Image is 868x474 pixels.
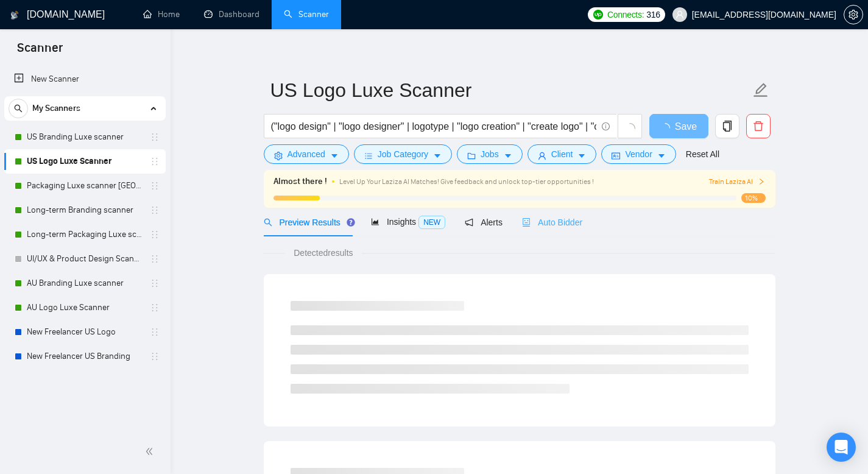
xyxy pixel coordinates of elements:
span: holder [150,327,160,337]
a: Long-term Packaging Luxe scanner [27,222,143,247]
span: Connects: [607,8,644,21]
span: user [538,151,546,160]
span: Jobs [481,147,499,161]
span: loading [660,123,675,133]
button: search [9,99,28,118]
a: setting [844,10,863,19]
span: search [9,104,27,113]
span: 10% [741,193,766,203]
img: logo [10,5,19,25]
a: New Freelancer US Branding [27,344,143,369]
span: holder [150,132,160,142]
a: New Scanner [14,67,156,91]
a: US Branding Luxe scanner [27,125,143,149]
span: caret-down [577,151,586,160]
input: Search Freelance Jobs... [271,119,596,134]
span: Advanced [288,147,325,161]
a: dashboardDashboard [204,9,259,19]
span: caret-down [504,151,512,160]
span: idcard [612,151,620,160]
span: holder [150,303,160,313]
span: setting [274,151,283,160]
span: info-circle [602,122,610,130]
span: Almost there ! [273,175,327,188]
div: Open Intercom Messenger [827,433,856,462]
span: Save [675,119,697,134]
a: homeHome [143,9,180,19]
a: US Logo Luxe Scanner [27,149,143,174]
button: Save [649,114,708,138]
span: search [264,218,272,227]
span: Insights [371,217,445,227]
span: holder [150,205,160,215]
a: UI/UX & Product Design Scanner [27,247,143,271]
button: folderJobscaret-down [457,144,523,164]
span: Preview Results [264,218,351,227]
span: caret-down [330,151,339,160]
a: Long-term Branding scanner [27,198,143,222]
li: My Scanners [4,96,166,369]
a: Reset All [686,147,719,161]
span: folder [467,151,476,160]
span: holder [150,254,160,264]
span: Auto Bidder [522,218,582,227]
span: NEW [418,216,445,229]
input: Scanner name... [270,75,750,105]
button: barsJob Categorycaret-down [354,144,452,164]
a: searchScanner [284,9,329,19]
button: userClientcaret-down [528,144,597,164]
span: Detected results [285,246,361,260]
span: loading [624,123,635,134]
a: AU Logo Luxe Scanner [27,295,143,320]
span: Level Up Your Laziza AI Matches! Give feedback and unlock top-tier opportunities ! [339,177,594,186]
button: Train Laziza AI [709,176,765,188]
span: holder [150,181,160,191]
span: holder [150,278,160,288]
button: copy [715,114,739,138]
span: Job Category [378,147,428,161]
span: delete [747,121,770,132]
button: idcardVendorcaret-down [601,144,676,164]
span: Client [551,147,573,161]
span: caret-down [657,151,666,160]
span: user [676,10,684,19]
span: My Scanners [32,96,80,121]
li: New Scanner [4,67,166,91]
span: caret-down [433,151,442,160]
span: 316 [646,8,660,21]
img: upwork-logo.png [593,10,603,19]
span: right [758,178,765,185]
span: notification [465,218,473,227]
span: setting [844,10,863,19]
button: setting [844,5,863,24]
a: New Freelancer US Logo [27,320,143,344]
span: robot [522,218,531,227]
a: Packaging Luxe scanner [GEOGRAPHIC_DATA] [27,174,143,198]
span: Vendor [625,147,652,161]
span: Alerts [465,218,503,227]
span: holder [150,230,160,239]
span: bars [364,151,373,160]
span: holder [150,157,160,166]
a: AU Branding Luxe scanner [27,271,143,295]
span: Scanner [7,39,72,65]
span: double-left [145,445,157,458]
button: settingAdvancedcaret-down [264,144,349,164]
span: area-chart [371,218,379,226]
span: holder [150,352,160,361]
div: Tooltip anchor [345,217,356,228]
span: edit [753,82,769,98]
button: delete [746,114,771,138]
span: copy [716,121,739,132]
